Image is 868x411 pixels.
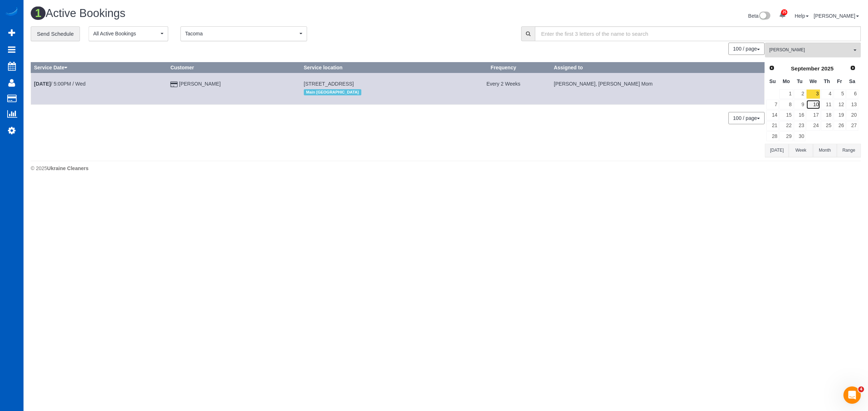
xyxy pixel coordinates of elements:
[846,100,858,109] a: 13
[551,73,765,104] td: Assigned to
[783,78,790,84] span: Monday
[795,13,809,19] a: Help
[766,121,779,131] a: 21
[769,65,775,71] span: Prev
[837,144,861,157] button: Range
[47,165,88,171] strong: Ukraine Cleaners
[806,100,820,109] a: 10
[729,43,765,55] nav: Pagination navigation
[765,144,789,157] button: [DATE]
[806,89,820,99] a: 3
[837,78,842,84] span: Friday
[31,7,46,20] span: 1
[821,89,833,99] a: 4
[834,110,846,120] a: 19
[301,73,456,104] td: Service location
[31,62,167,73] th: Service Date
[779,89,793,99] a: 1
[34,81,86,87] a: [DATE]/ 5:00PM / Wed
[794,89,806,99] a: 2
[748,13,771,19] a: Beta
[769,47,852,53] span: [PERSON_NAME]
[728,43,765,55] button: 100 / page
[781,9,787,15] span: 25
[834,100,846,109] a: 12
[767,63,777,73] a: Prev
[765,43,861,57] button: [PERSON_NAME]
[789,144,813,157] button: Week
[179,81,221,87] a: [PERSON_NAME]
[779,100,793,109] a: 8
[93,30,159,37] span: All Active Bookings
[301,62,456,73] th: Service location
[848,63,858,73] a: Next
[779,121,793,131] a: 22
[806,121,820,131] a: 24
[304,87,453,97] div: Location
[809,78,817,84] span: Wednesday
[31,7,441,20] h1: Active Bookings
[843,386,861,404] iframe: Intercom live chat
[4,7,19,17] img: Automaid Logo
[769,78,776,84] span: Sunday
[31,26,80,42] a: Send Schedule
[535,26,861,41] input: Enter the first 3 letters of the name to search
[813,144,837,157] button: Month
[766,131,779,141] a: 28
[821,121,833,131] a: 25
[834,89,846,99] a: 5
[304,81,354,87] span: [STREET_ADDRESS]
[779,110,793,120] a: 15
[185,30,298,37] span: Tacoma
[551,62,765,73] th: Assigned to
[34,81,51,87] b: [DATE]
[766,100,779,109] a: 7
[766,110,779,120] a: 14
[456,73,551,104] td: Frequency
[794,100,806,109] a: 9
[794,110,806,120] a: 16
[849,78,855,84] span: Saturday
[858,386,864,392] span: 4
[775,7,790,23] a: 25
[850,65,856,71] span: Next
[304,89,361,95] span: Main [GEOGRAPHIC_DATA]
[729,112,765,124] nav: Pagination navigation
[779,131,793,141] a: 29
[170,82,178,87] i: Credit Card Payment
[167,73,301,104] td: Customer
[765,43,861,54] ol: All Teams
[824,78,830,84] span: Thursday
[758,12,770,21] img: New interface
[846,89,858,99] a: 6
[180,26,307,41] button: Tacoma
[814,13,859,19] a: [PERSON_NAME]
[821,65,834,72] span: 2025
[167,62,301,73] th: Customer
[806,110,820,120] a: 17
[797,78,803,84] span: Tuesday
[834,121,846,131] a: 26
[456,62,551,73] th: Frequency
[794,121,806,131] a: 23
[728,112,765,124] button: 100 / page
[846,121,858,131] a: 27
[31,165,861,172] div: © 2025
[821,110,833,120] a: 18
[791,65,820,72] span: September
[794,131,806,141] a: 30
[846,110,858,120] a: 20
[821,100,833,109] a: 11
[31,73,167,104] td: Schedule date
[89,26,168,41] button: All Active Bookings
